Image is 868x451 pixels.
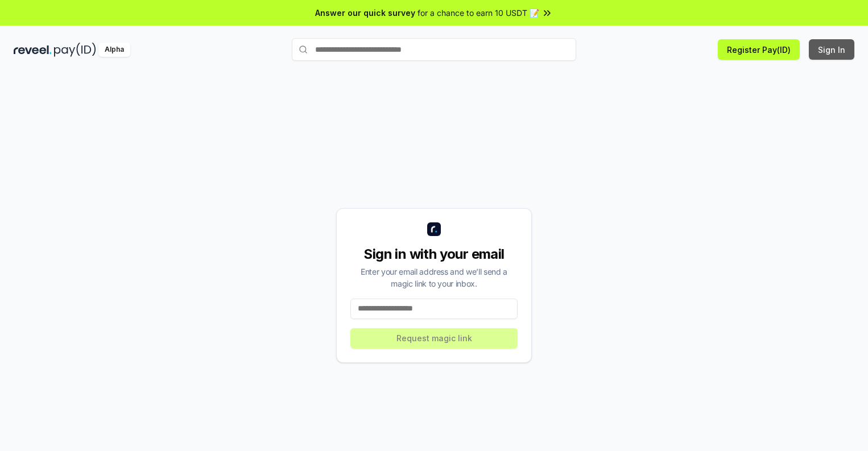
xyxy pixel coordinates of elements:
[350,245,518,263] div: Sign in with your email
[14,43,52,57] img: reveel_dark
[350,266,518,289] div: Enter your email address and we’ll send a magic link to your inbox.
[54,43,96,57] img: pay_id
[427,222,441,236] img: logo_small
[315,7,415,19] span: Answer our quick survey
[98,43,130,57] div: Alpha
[809,39,854,60] button: Sign In
[418,7,539,19] span: for a chance to earn 10 USDT 📝
[718,39,800,60] button: Register Pay(ID)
